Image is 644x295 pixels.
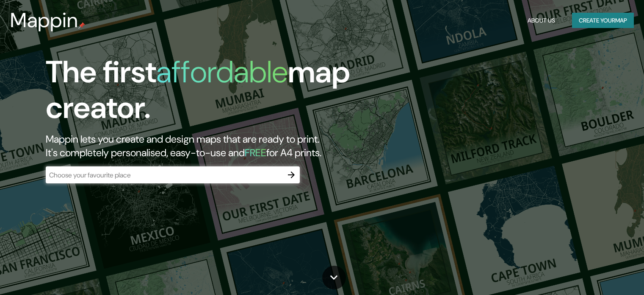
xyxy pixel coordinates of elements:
button: About Us [524,13,558,28]
h5: FREE [245,146,266,159]
h3: Mappin [10,8,78,32]
input: Choose your favourite place [46,170,283,180]
h1: affordable [156,52,288,92]
button: Create yourmap [572,13,634,28]
h2: Mappin lets you create and design maps that are ready to print. It's completely personalised, eas... [46,132,368,160]
h1: The first map creator. [46,54,368,132]
img: mappin-pin [78,22,85,29]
